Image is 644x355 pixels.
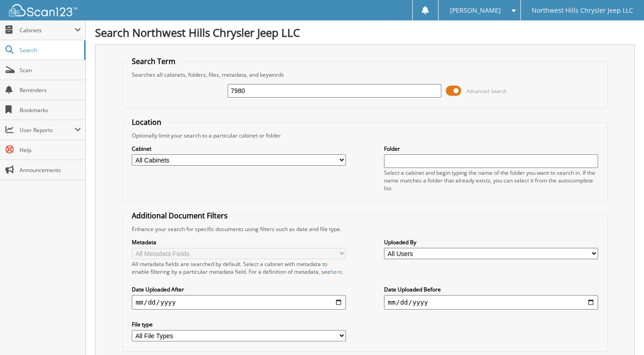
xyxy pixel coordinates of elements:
[132,145,345,153] label: Cabinet
[20,46,80,54] span: Search
[132,260,345,276] div: All metadata fields are searched by default. Select a cabinet with metadata to enable filtering b...
[599,311,644,355] iframe: Chat Widget
[466,88,507,94] span: Advanced Search
[95,25,635,40] h1: Search Northwest Hills Chrysler Jeep LLC
[450,8,501,13] span: [PERSON_NAME]
[127,211,232,221] legend: Additional Document Filters
[9,4,77,16] img: scan123-logo-white.svg
[20,86,81,94] span: Reminders
[132,295,345,310] input: start
[384,238,598,246] label: Uploaded By
[20,146,81,154] span: Help
[20,106,81,114] span: Bookmarks
[20,26,75,34] span: Cabinets
[132,320,345,328] label: File type
[127,71,602,79] div: Searches all cabinets, folders, files, metadata, and keywords
[532,8,633,13] span: Northwest Hills Chrysler Jeep LLC
[20,166,81,174] span: Announcements
[384,295,598,310] input: end
[127,56,180,66] legend: Search Term
[384,169,598,192] div: Select a cabinet and begin typing the name of the folder you want to search in. If the name match...
[127,117,166,127] legend: Location
[384,145,598,153] label: Folder
[384,286,598,293] label: Date Uploaded Before
[127,225,602,233] div: Enhance your search for specific documents using filters such as date and file type.
[330,268,342,276] a: here
[132,238,345,246] label: Metadata
[20,126,75,134] span: User Reports
[20,66,81,74] span: Scan
[132,286,345,293] label: Date Uploaded After
[127,132,602,139] div: Optionally limit your search to a particular cabinet or folder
